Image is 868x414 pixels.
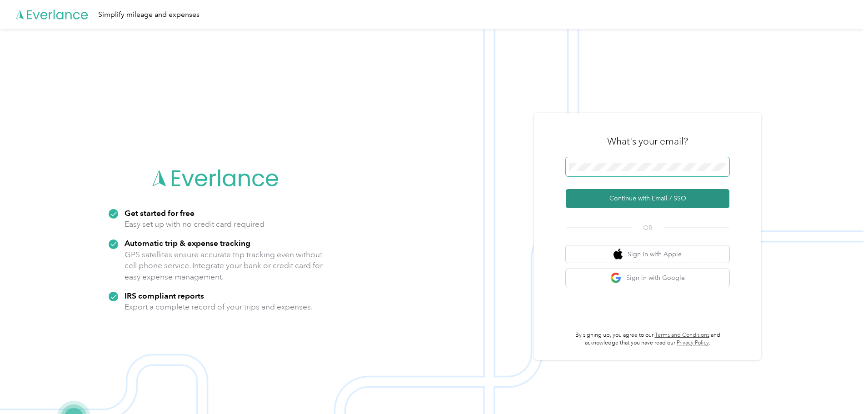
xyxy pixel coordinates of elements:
[98,9,200,20] div: Simplify mileage and expenses
[677,339,709,346] a: Privacy Policy
[125,208,195,218] strong: Get started for free
[607,135,688,148] h3: What's your email?
[655,332,709,339] a: Terms and Conditions
[125,291,204,300] strong: IRS compliant reports
[614,249,623,260] img: apple logo
[125,219,264,230] p: Easy set up with no credit card required
[566,245,729,263] button: apple logoSign in with Apple
[125,301,313,313] p: Export a complete record of your trips and expenses.
[566,189,729,208] button: Continue with Email / SSO
[632,223,663,233] span: OR
[610,272,622,284] img: google logo
[125,249,323,283] p: GPS satellites ensure accurate trip tracking even without cell phone service. Integrate your bank...
[566,331,729,347] p: By signing up, you agree to our and acknowledge that you have read our .
[566,269,729,287] button: google logoSign in with Google
[125,238,250,248] strong: Automatic trip & expense tracking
